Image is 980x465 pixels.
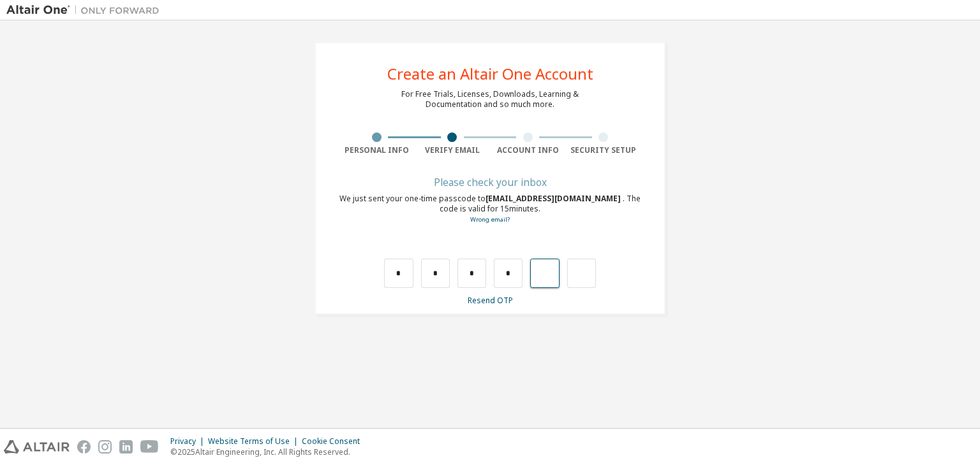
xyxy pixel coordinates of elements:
[339,178,641,186] div: Please check your inbox
[387,66,593,82] div: Create an Altair One Account
[415,145,491,155] div: Verify Email
[401,89,579,110] div: For Free Trials, Licenses, Downloads, Learning & Documentation and so much more.
[490,145,566,155] div: Account Info
[339,194,641,225] div: We just sent your one-time passcode to . The code is valid for 15 minutes.
[566,145,642,155] div: Security Setup
[77,440,91,454] img: facebook.svg
[468,295,513,306] a: Resend OTP
[170,436,208,447] div: Privacy
[4,440,70,454] img: altair_logo.svg
[302,436,367,447] div: Cookie Consent
[470,215,510,224] a: Go back to the registration form
[119,440,133,454] img: linkedin.svg
[170,447,367,457] p: © 2025 Altair Engineering, Inc. All Rights Reserved.
[339,145,415,155] div: Personal Info
[98,440,112,454] img: instagram.svg
[486,193,623,204] span: [EMAIL_ADDRESS][DOMAIN_NAME]
[208,436,302,447] div: Website Terms of Use
[6,4,166,17] img: Altair One
[140,440,159,454] img: youtube.svg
